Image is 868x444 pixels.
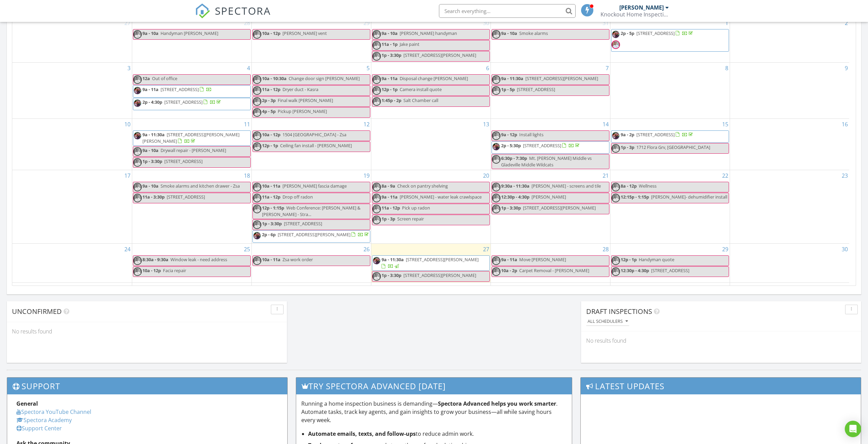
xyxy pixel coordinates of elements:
a: Support Center [16,424,62,432]
td: Go to August 24, 2025 [12,243,132,282]
img: hero_portrait_square.jpg [133,86,142,95]
div: Knockout Home Inspections LLC [601,11,669,18]
span: 12p - 1p [621,256,637,263]
span: 9a - 10a [382,30,398,36]
a: Go to August 15, 2025 [721,119,730,130]
span: Mt. [PERSON_NAME] Middle vs Gladeville Middle Wildcats [501,155,592,168]
a: 2p - 5:30p [STREET_ADDRESS] [492,141,609,154]
a: Go to August 18, 2025 [243,170,251,181]
img: james_hamilton.jpg [253,205,261,213]
td: Go to August 10, 2025 [12,118,132,170]
td: Go to August 4, 2025 [132,62,251,118]
img: hero_portrait_square.jpg [253,231,261,240]
span: 9a - 11a [142,86,159,92]
span: 1504 [GEOGRAPHIC_DATA] - Zsa [283,131,346,138]
td: Go to August 20, 2025 [371,170,491,244]
span: 12p - 1p [262,142,278,149]
img: james_hamilton.jpg [611,144,620,153]
a: 9a - 11:30a [STREET_ADDRESS][PERSON_NAME] [382,256,479,269]
a: Go to August 6, 2025 [485,63,491,74]
td: Go to August 23, 2025 [730,170,849,244]
a: 2p - 5p [STREET_ADDRESS] [611,29,729,52]
td: Go to September 3, 2025 [371,283,491,317]
a: 2p - 6p [STREET_ADDRESS][PERSON_NAME] [252,230,370,243]
span: Ceiling fan install - [PERSON_NAME] [280,142,352,149]
td: Go to August 8, 2025 [610,62,730,118]
span: 8a - 9a [382,183,395,189]
strong: Spectora Advanced helps you work smarter [438,400,556,407]
a: Go to August 29, 2025 [721,244,730,255]
a: 9a - 11:30a [STREET_ADDRESS][PERSON_NAME][PERSON_NAME] [142,131,239,144]
a: Go to August 21, 2025 [601,170,610,181]
span: Screen repair [397,216,424,222]
img: james_hamilton.jpg [133,256,142,265]
span: 9:30a - 11:30a [501,183,529,189]
a: Go to August 31, 2025 [123,283,132,294]
a: Go to August 16, 2025 [840,119,849,130]
span: 2p - 5:30p [501,142,521,149]
img: james_hamilton.jpg [133,75,142,84]
img: james_hamilton.jpg [133,158,142,167]
span: Drop off radon [283,194,313,200]
span: 1p - 3:30p [262,220,282,227]
span: 4p - 5p [262,108,276,114]
a: Go to August 26, 2025 [362,244,371,255]
img: james_hamilton.jpg [253,30,261,39]
img: james_hamilton.jpg [372,52,381,61]
a: Go to August 23, 2025 [840,170,849,181]
td: Go to August 11, 2025 [132,118,251,170]
span: 9a - 11a [382,194,398,200]
img: james_hamilton.jpg [133,267,142,276]
img: james_hamilton.jpg [253,142,261,151]
span: Pickup [PERSON_NAME] [278,108,327,114]
img: james_hamilton.jpg [253,131,261,140]
td: Go to September 2, 2025 [251,283,371,317]
span: [STREET_ADDRESS] [164,99,203,105]
td: Go to August 26, 2025 [251,243,371,282]
img: james_hamilton.jpg [253,97,261,106]
a: Spectora YouTube Channel [16,408,91,416]
span: 2p - 6p [262,231,276,238]
input: Search everything... [439,4,576,18]
a: Go to August 11, 2025 [243,119,251,130]
a: Go to August 20, 2025 [482,170,491,181]
h3: Latest Updates [581,378,861,394]
img: james_hamilton.jpg [492,155,500,164]
td: Go to August 17, 2025 [12,170,132,244]
span: 8:30a - 9:30a [142,256,168,263]
img: james_hamilton.jpg [611,40,620,49]
span: 11a - 12p [382,205,400,211]
img: james_hamilton.jpg [253,183,261,191]
img: james_hamilton.jpg [611,256,620,265]
span: Install lights [519,131,543,138]
a: 2p - 5p [STREET_ADDRESS] [621,30,694,36]
span: 10a - 10:30a [262,75,287,81]
td: Go to August 29, 2025 [610,243,730,282]
td: Go to August 28, 2025 [491,243,610,282]
span: 9a - 11:30a [142,131,165,138]
span: Drywall repair - [PERSON_NAME] [161,147,226,153]
span: 9a - 11:30a [501,75,523,81]
span: [PERSON_NAME]- dehumidifier install [651,194,727,200]
img: james_hamilton.jpg [133,183,142,191]
span: 11a - 1p [382,41,398,47]
span: Jake paint [400,41,419,47]
img: james_hamilton.jpg [253,75,261,84]
td: Go to September 6, 2025 [730,283,849,317]
span: Move [PERSON_NAME] [519,256,566,263]
div: [PERSON_NAME] [619,4,664,11]
td: Go to July 27, 2025 [12,17,132,63]
span: [PERSON_NAME] handyman [400,30,457,36]
img: james_hamilton.jpg [492,267,500,276]
span: [STREET_ADDRESS] [636,131,675,138]
img: james_hamilton.jpg [372,75,381,84]
span: Change door sign [PERSON_NAME] [289,75,360,81]
span: 10a - 12p [142,267,161,274]
span: 9a - 12p [501,131,517,138]
img: james_hamilton.jpg [133,194,142,202]
span: [STREET_ADDRESS] [167,194,205,200]
span: 11a - 3:30p [142,194,165,200]
img: james_hamilton.jpg [492,131,500,140]
span: [PERSON_NAME] vent [283,30,327,36]
span: [STREET_ADDRESS] [164,158,203,164]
